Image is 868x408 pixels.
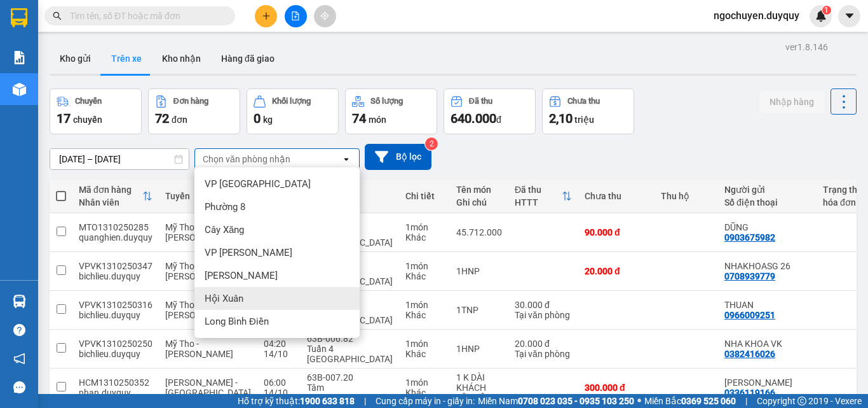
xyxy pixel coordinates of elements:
[542,88,634,134] button: Chưa thu2,10 triệu
[405,191,444,201] div: Chi tiết
[585,266,648,276] div: 20.000 đ
[79,271,153,281] div: bichlieu.duyquy
[661,191,712,201] div: Thu hộ
[72,179,159,213] th: Toggle SortBy
[405,300,444,310] div: 1 món
[508,179,578,213] th: Toggle SortBy
[376,394,475,408] span: Cung cấp máy in - giấy in:
[405,310,444,320] div: Khác
[79,377,153,388] div: HCM1310250352
[13,381,25,393] span: message
[456,185,502,195] div: Tên món
[759,90,824,113] button: Nhập hàng
[724,300,810,310] div: THUAN
[79,388,153,398] div: nhan.duyquy
[456,344,502,354] div: 1HNP
[211,43,285,74] button: Hàng đã giao
[255,5,277,27] button: plus
[205,315,269,328] span: Long Bình Điền
[681,396,736,406] strong: 0369 525 060
[515,197,562,208] div: HTTT
[320,11,329,20] span: aim
[822,6,831,15] sup: 1
[724,339,810,349] div: NHA KHOA VK
[70,9,220,23] input: Tìm tên, số ĐT hoặc mã đơn
[13,83,26,96] img: warehouse-icon
[405,339,444,349] div: 1 món
[203,153,290,165] div: Chọn văn phòng nhận
[307,334,393,344] div: 63B-006.82
[79,197,142,208] div: Nhân viên
[73,115,102,125] span: chuyến
[264,377,294,388] div: 06:00
[57,111,71,126] span: 17
[444,88,536,134] button: Đã thu640.000đ
[238,394,355,408] span: Hỗ trợ kỹ thuật:
[456,197,502,208] div: Ghi chú
[101,43,152,74] button: Trên xe
[724,310,775,320] div: 0966009251
[165,300,233,320] span: Mỹ Tho - [PERSON_NAME]
[262,11,271,20] span: plus
[13,324,25,336] span: question-circle
[724,377,810,388] div: KIM ĐỈNH
[724,185,810,195] div: Người gửi
[369,115,386,125] span: món
[165,377,251,398] span: [PERSON_NAME] - [GEOGRAPHIC_DATA]
[797,397,806,405] span: copyright
[637,398,641,404] span: ⚪️
[644,394,736,408] span: Miền Bắc
[254,111,261,126] span: 0
[370,97,403,106] div: Số lượng
[515,349,572,359] div: Tại văn phòng
[585,227,648,237] div: 90.000 đ
[264,388,294,398] div: 14/10
[724,388,775,398] div: 0336119166
[291,11,300,20] span: file-add
[567,97,600,106] div: Chưa thu
[165,191,251,201] div: Tuyến
[496,115,501,125] span: đ
[148,88,240,134] button: Đơn hàng72đơn
[79,349,153,359] div: bichlieu.duyquy
[456,372,502,383] div: 1 K DÀI
[724,232,775,243] div: 0903675982
[79,310,153,320] div: bichlieu.duyquy
[585,191,648,201] div: Chưa thu
[75,97,102,106] div: Chuyến
[815,10,827,22] img: icon-new-feature
[549,111,573,126] span: 2,10
[405,232,444,243] div: Khác
[341,154,351,164] svg: open
[79,185,142,195] div: Mã đơn hàng
[79,261,153,271] div: VPVK1310250347
[724,261,810,271] div: NHAKHOASG 26
[405,377,444,388] div: 1 món
[405,271,444,281] div: Khác
[79,222,153,232] div: MTO1310250285
[724,197,810,208] div: Số điện thoại
[518,396,634,406] strong: 0708 023 035 - 0935 103 250
[345,88,437,134] button: Số lượng74món
[264,349,294,359] div: 14/10
[205,269,278,282] span: [PERSON_NAME]
[285,5,307,27] button: file-add
[478,394,634,408] span: Miền Nam
[451,111,496,126] span: 640.000
[314,5,336,27] button: aim
[79,339,153,349] div: VPVK1310250250
[585,383,648,393] div: 300.000 đ
[491,393,499,403] span: ...
[272,97,311,106] div: Khối lượng
[456,383,502,403] div: KHÁCH YÊU CẦU TRẠM
[263,115,273,125] span: kg
[405,388,444,398] div: Khác
[264,339,294,349] div: 04:20
[307,383,393,403] div: Tâm [GEOGRAPHIC_DATA]
[152,43,211,74] button: Kho nhận
[50,43,101,74] button: Kho gửi
[352,111,366,126] span: 74
[194,167,360,338] ul: Menu
[456,227,502,237] div: 45.712.000
[13,353,25,365] span: notification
